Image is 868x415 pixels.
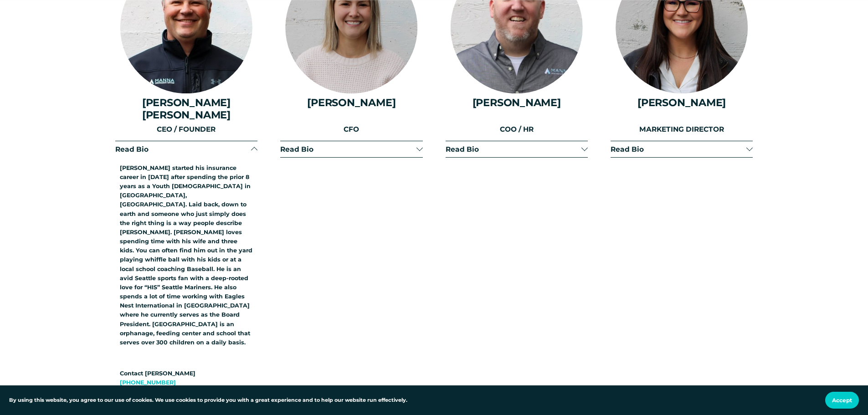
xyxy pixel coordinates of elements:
[446,124,588,135] p: COO / HR
[280,141,422,157] button: Read Bio
[446,145,581,154] span: Read Bio
[115,141,257,157] button: Read Bio
[825,392,859,409] button: Accept
[115,157,257,401] div: Read Bio
[280,124,422,135] p: CFO
[446,97,588,108] h4: [PERSON_NAME]
[611,141,753,157] button: Read Bio
[611,97,753,108] h4: [PERSON_NAME]
[115,145,251,154] span: Read Bio
[120,379,176,386] a: [PHONE_NUMBER]
[611,124,753,135] p: MARKETING DIRECTOR
[9,396,407,405] p: By using this website, you agree to our use of cookies. We use cookies to provide you with a grea...
[832,397,852,404] span: Accept
[446,141,588,157] button: Read Bio
[280,97,422,108] h4: [PERSON_NAME]
[611,145,746,154] span: Read Bio
[120,164,253,347] p: [PERSON_NAME] started his insurance career in [DATE] after spending the prior 8 years as a Youth ...
[115,124,257,135] p: CEO / FOUNDER
[115,97,257,120] h4: [PERSON_NAME] [PERSON_NAME]
[120,370,195,377] strong: Contact [PERSON_NAME]
[280,145,416,154] span: Read Bio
